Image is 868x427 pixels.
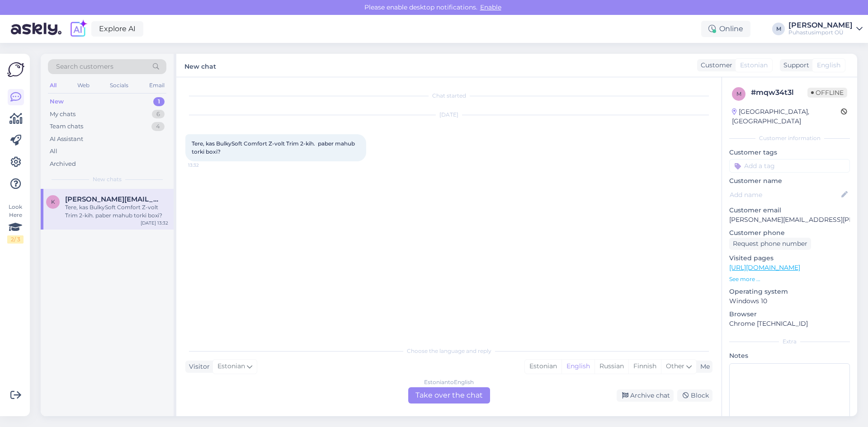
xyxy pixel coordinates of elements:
[788,22,863,36] a: [PERSON_NAME]Puhastusimport OÜ
[732,107,841,126] div: [GEOGRAPHIC_DATA], [GEOGRAPHIC_DATA]
[729,206,850,215] p: Customer email
[424,378,474,386] div: Estonian to English
[50,97,64,106] div: New
[807,88,847,98] span: Offline
[729,238,811,250] div: Request phone number
[697,362,710,371] div: Me
[50,147,57,156] div: All
[666,362,684,370] span: Other
[772,23,785,35] div: M
[184,59,216,71] label: New chat
[7,61,24,78] img: Askly Logo
[188,162,222,169] span: 13:32
[729,134,850,142] div: Customer information
[729,275,850,283] p: See more ...
[7,203,24,244] div: Look Here
[730,190,840,200] input: Add name
[185,347,712,355] div: Choose the language and reply
[729,338,850,346] div: Extra
[525,360,561,373] div: Estonian
[93,175,122,183] span: New chats
[701,21,750,37] div: Online
[729,148,850,157] p: Customer tags
[151,122,165,131] div: 4
[729,319,850,328] p: Chrome [TECHNICAL_ID]
[217,361,245,371] span: Estonian
[50,135,83,144] div: AI Assistant
[147,80,166,91] div: Email
[729,351,850,361] p: Notes
[729,296,850,306] p: Windows 10
[817,61,840,70] span: English
[788,29,853,36] div: Puhastusimport OÜ
[75,80,91,91] div: Web
[751,87,807,98] div: # mqw34t3l
[51,198,55,205] span: k
[91,21,143,37] a: Explore AI
[561,360,594,373] div: English
[729,176,850,186] p: Customer name
[697,61,732,70] div: Customer
[185,362,210,371] div: Visitor
[56,62,113,71] span: Search customers
[50,122,83,131] div: Team chats
[788,22,853,29] div: [PERSON_NAME]
[7,235,24,244] div: 2 / 3
[69,19,88,38] img: explore-ai
[65,195,159,203] span: kristi.kask@hotmail.com
[477,3,504,11] span: Enable
[780,61,809,70] div: Support
[729,287,850,296] p: Operating system
[153,97,165,106] div: 1
[50,110,75,119] div: My chats
[729,159,850,173] input: Add a tag
[736,90,741,97] span: m
[729,310,850,319] p: Browser
[185,92,712,100] div: Chat started
[628,360,661,373] div: Finnish
[152,110,165,119] div: 6
[729,215,850,225] p: [PERSON_NAME][EMAIL_ADDRESS][PERSON_NAME][DOMAIN_NAME]
[192,140,356,155] span: Tere, kas BulkySoft Comfort Z-volt Trim 2-kih. paber mahub torki boxi?
[729,263,800,272] a: [URL][DOMAIN_NAME]
[729,253,850,263] p: Visited pages
[740,61,768,70] span: Estonian
[677,389,712,402] div: Block
[185,111,712,119] div: [DATE]
[48,80,58,91] div: All
[729,228,850,238] p: Customer phone
[50,160,76,169] div: Archived
[594,360,628,373] div: Russian
[141,220,168,226] div: [DATE] 13:32
[108,80,130,91] div: Socials
[617,389,674,402] div: Archive chat
[408,387,490,404] div: Take over the chat
[65,203,168,220] div: Tere, kas BulkySoft Comfort Z-volt Trim 2-kih. paber mahub torki boxi?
